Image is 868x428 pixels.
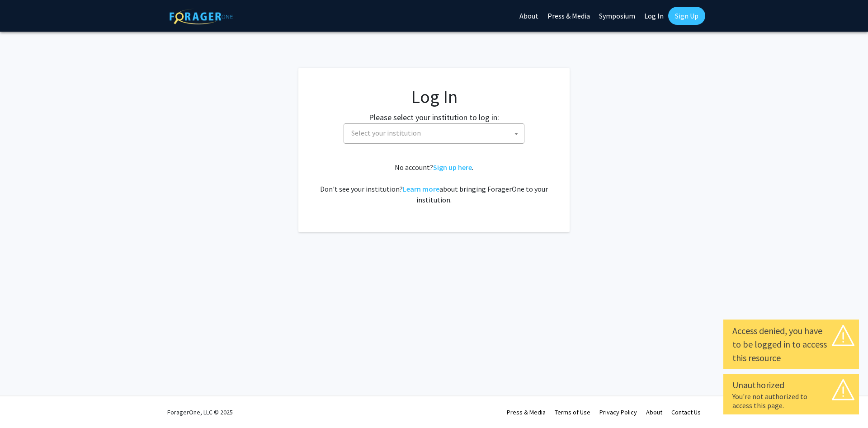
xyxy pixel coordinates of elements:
div: You're not authorized to access this page. [732,392,850,410]
span: Select your institution [344,123,524,144]
label: Please select your institution to log in: [369,111,499,123]
a: Learn more about bringing ForagerOne to your institution [403,184,439,193]
div: ForagerOne, LLC © 2025 [167,396,233,428]
span: Select your institution [348,124,524,142]
a: Sign Up [668,7,705,25]
span: Select your institution [351,128,421,137]
div: Unauthorized [732,378,850,392]
a: Contact Us [671,408,701,416]
a: Press & Media [507,408,546,416]
a: About [646,408,662,416]
div: Access denied, you have to be logged in to access this resource [732,324,850,365]
a: Sign up here [433,163,472,172]
div: No account? . Don't see your institution? about bringing ForagerOne to your institution. [316,162,552,205]
h1: Log In [316,86,552,108]
img: ForagerOne Logo [170,9,233,24]
a: Privacy Policy [599,408,637,416]
a: Terms of Use [555,408,590,416]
